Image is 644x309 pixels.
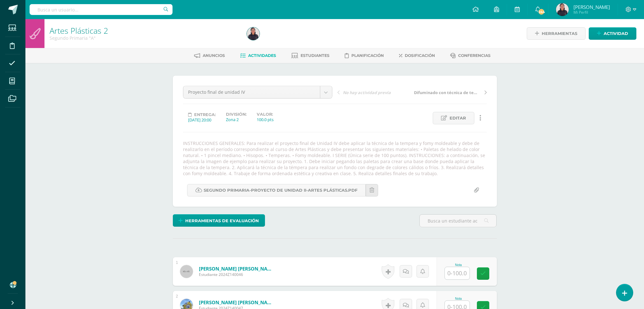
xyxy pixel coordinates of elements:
[173,214,265,227] a: Herramientas de evaluación
[188,117,216,123] div: [DATE] 20:00
[343,90,391,95] span: No hay actividad previa
[50,35,239,41] div: Segundo Primaria 'A'
[420,215,496,227] input: Busca un estudiante aquí...
[412,89,487,95] a: Difuminado con técnica de tempera
[458,53,491,58] span: Conferencias
[183,86,332,98] a: Proyecto final de unidad IV
[226,117,247,122] div: Zona 2
[30,4,173,15] input: Busca un usuario...
[542,28,577,39] span: Herramientas
[180,265,193,278] img: 45x45
[199,299,275,306] a: [PERSON_NAME] [PERSON_NAME]
[203,53,225,58] span: Anuncios
[240,51,276,61] a: Actividades
[405,53,435,58] span: Dosificación
[247,27,260,40] img: 67078d01e56025b9630a76423ab6604b.png
[50,26,239,35] h1: Artes Plásticas 2
[199,265,275,272] a: [PERSON_NAME] [PERSON_NAME]
[50,25,108,36] a: Artes Plásticas 2
[538,8,545,15] span: 244
[257,112,274,117] label: Valor:
[291,51,329,61] a: Estudiantes
[351,53,384,58] span: Planificación
[185,215,259,227] span: Herramientas de evaluación
[556,3,569,16] img: 67078d01e56025b9630a76423ab6604b.png
[257,117,274,122] div: 100.0 pts
[188,86,315,98] span: Proyecto final de unidad IV
[450,112,466,124] span: Editar
[573,10,610,15] span: Mi Perfil
[444,297,472,300] div: Nota
[399,51,435,61] a: Dosificación
[589,27,636,40] a: Actividad
[199,272,275,277] span: Estudiante 2024Z140046
[573,4,610,10] span: [PERSON_NAME]
[194,112,216,117] span: Entrega:
[226,112,247,117] label: División:
[301,53,329,58] span: Estudiantes
[248,53,276,58] span: Actividades
[527,27,586,40] a: Herramientas
[414,90,481,95] span: Difuminado con técnica de tempera
[444,263,472,267] div: Nota
[180,140,489,176] div: INSTRUCCIONES GENERALES: Para realizar el proyecto final de Unidad IV debe aplicar la técnica de ...
[450,51,491,61] a: Conferencias
[194,51,225,61] a: Anuncios
[345,51,384,61] a: Planificación
[445,267,470,279] input: 0-100.0
[604,28,628,39] span: Actividad
[187,184,366,196] a: Segundo primaria-Proyecto de Unidad II-Artes plásticas.pdf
